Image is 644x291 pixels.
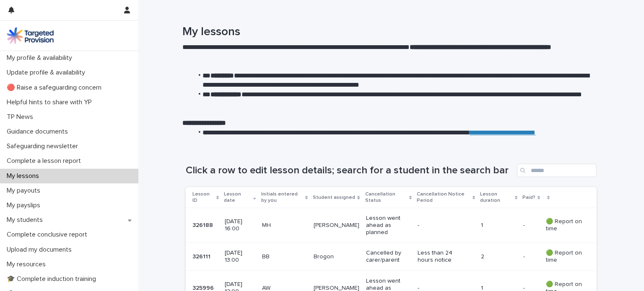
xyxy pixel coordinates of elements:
[3,84,108,92] p: 🔴 Raise a safeguarding concern
[3,98,99,106] p: Helpful hints to share with YP
[3,157,88,165] p: Complete a lesson report
[3,231,94,239] p: Complete conclusive report
[523,220,527,229] p: -
[3,275,103,283] p: 🎓 Complete induction training
[192,220,215,229] p: 326188
[262,222,307,229] p: MH
[3,54,79,62] p: My profile & availability
[225,250,255,264] p: [DATE] 13:00
[225,218,255,232] p: [DATE] 16:00
[418,250,464,264] p: Less than 24 hours notice
[3,113,40,121] p: TP News
[3,69,92,77] p: Update profile & availability
[365,190,407,205] p: Cancellation Status
[481,222,517,229] p: 1
[186,208,597,243] tr: 326188326188 [DATE] 16:00MH[PERSON_NAME]Lesson went ahead as planned-1-- 🟢 Report on time
[546,218,583,232] p: 🟢 Report on time
[182,25,593,39] h1: My lessons
[7,27,54,44] img: M5nRWzHhSzIhMunXDL62
[186,243,597,271] tr: 326111326111 [DATE] 13:00BBBrogonCancelled by carer/parentLess than 24 hours notice2-- 🟢 Report o...
[3,172,46,180] p: My lessons
[366,250,411,264] p: Cancelled by carer/parent
[313,193,355,202] p: Student assigned
[3,128,75,136] p: Guidance documents
[366,215,411,236] p: Lesson went ahead as planned
[3,260,52,268] p: My resources
[314,253,359,260] p: Brogon
[481,253,517,260] p: 2
[3,246,78,254] p: Upload my documents
[262,253,307,260] p: BB
[546,250,583,264] p: 🟢 Report on time
[261,190,304,205] p: Initials entered by you
[192,190,214,205] p: Lesson ID
[517,164,597,177] input: Search
[192,252,212,260] p: 326111
[417,190,470,205] p: Cancellation Notice Period
[480,190,512,205] p: Lesson duration
[522,193,535,202] p: Paid?
[186,165,514,177] h1: Click a row to edit lesson details; search for a student in the search bar
[314,222,359,229] p: [PERSON_NAME]
[523,252,527,260] p: -
[3,216,49,224] p: My students
[3,201,47,209] p: My payslips
[3,187,47,195] p: My payouts
[418,222,464,229] p: -
[224,190,252,205] p: Lesson date
[3,142,85,150] p: Safeguarding newsletter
